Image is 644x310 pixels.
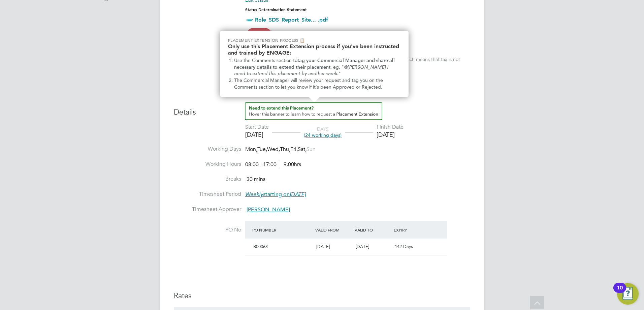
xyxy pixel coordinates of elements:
[174,226,241,234] label: PO No
[316,244,330,249] span: [DATE]
[255,17,328,23] a: Role_SDS_Report_Site... .pdf
[280,146,290,153] span: Thu,
[245,102,382,120] button: How to extend a Placement?
[353,224,392,236] div: Valid To
[304,132,342,138] span: (24 working days)
[330,64,344,70] span: , eg. "
[228,43,400,56] h2: Only use this Placement Extension process if you've been instructed and trained by ENGAGE:
[234,58,396,70] strong: tag your Commercial Manager and share all necessary details to extend their placement
[234,77,400,90] li: The Commercial Manager will review your request and tag you on the Comments section to let you kn...
[377,131,404,138] div: [DATE]
[251,224,314,236] div: PO Number
[245,146,257,153] span: Mon,
[314,224,353,236] div: Valid From
[245,191,263,198] em: Weekly
[247,28,272,41] span: High
[300,126,345,138] div: DAYS
[174,191,241,198] label: Timesheet Period
[228,37,400,43] p: Placement Extension Process 📋
[174,206,241,213] label: Timesheet Approver
[617,288,623,297] div: 10
[290,191,306,198] em: [DATE]
[220,31,409,97] div: Need to extend this Placement? Hover this banner.
[247,206,290,213] span: [PERSON_NAME]
[247,176,265,183] span: 30 mins
[245,124,269,131] div: Start Date
[174,31,241,38] label: IR35 Risk
[174,291,470,301] h3: Rates
[253,244,268,249] span: B00063
[257,146,267,153] span: Tue,
[234,58,297,63] span: Use the Comments section to
[298,146,307,153] span: Sat,
[245,161,301,168] div: 08:00 - 17:00
[174,176,241,183] label: Breaks
[245,7,307,12] strong: Status Determination Statement
[339,71,341,76] span: "
[174,146,241,153] label: Working Days
[290,146,298,153] span: Fri,
[267,146,280,153] span: Wed,
[356,244,369,249] span: [DATE]
[280,161,301,168] span: 9.00hrs
[234,64,390,77] em: @[PERSON_NAME] I need to extend this placement by another week.
[245,131,269,138] div: [DATE]
[377,124,404,131] div: Finish Date
[245,191,306,198] span: starting on
[395,244,413,249] span: 142 Days
[174,161,241,168] label: Working Hours
[392,224,431,236] div: Expiry
[307,146,316,153] span: Sun
[617,283,639,305] button: Open Resource Center, 10 new notifications
[174,102,470,117] h3: Details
